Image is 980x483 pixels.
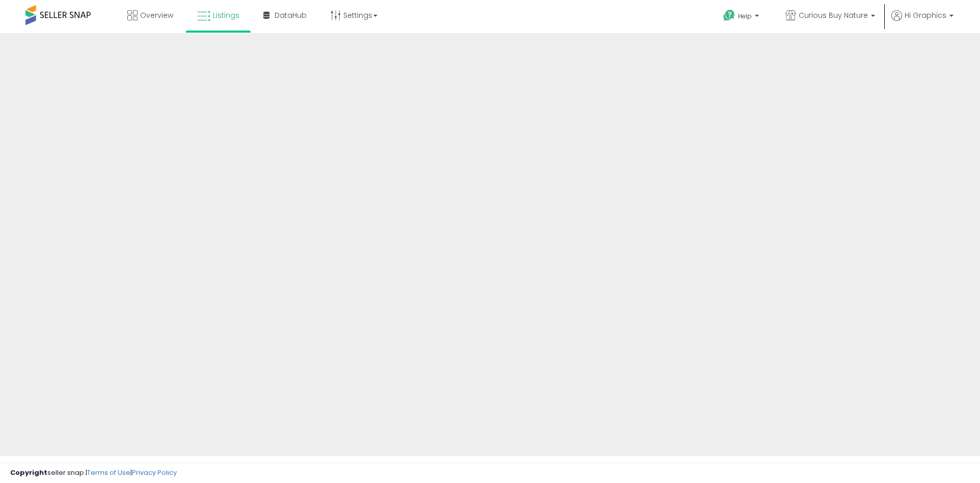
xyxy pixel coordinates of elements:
[723,9,736,22] i: Get Help
[891,10,954,33] a: Hi Graphics
[715,2,769,33] a: Help
[213,10,239,20] span: Listings
[140,10,173,20] span: Overview
[905,10,946,20] span: Hi Graphics
[738,12,752,20] span: Help
[275,10,307,20] span: DataHub
[799,10,868,20] span: Curious Buy Nature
